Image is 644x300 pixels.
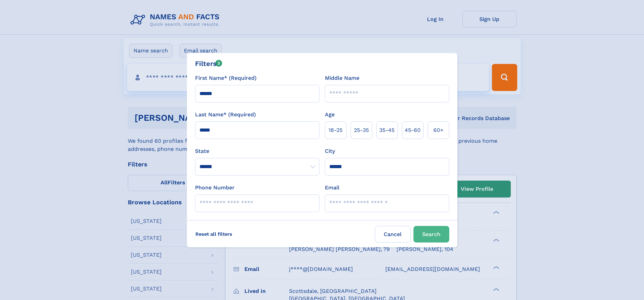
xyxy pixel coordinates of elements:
label: First Name* (Required) [195,74,257,82]
label: City [325,147,335,155]
span: 25‑35 [354,126,369,134]
div: Filters [195,59,222,69]
label: Middle Name [325,74,359,82]
label: Cancel [375,226,411,243]
label: Email [325,184,339,192]
span: 60+ [433,126,444,134]
label: Last Name* (Required) [195,111,256,119]
span: 45‑60 [405,126,421,134]
span: 35‑45 [379,126,395,134]
label: State [195,147,319,155]
span: 18‑25 [329,126,342,134]
label: Phone Number [195,184,235,192]
label: Reset all filters [191,226,237,242]
label: Age [325,111,335,119]
button: Search [413,226,449,243]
